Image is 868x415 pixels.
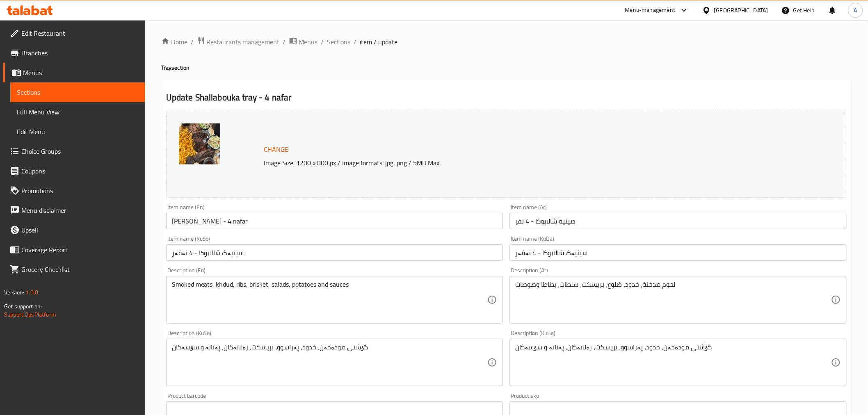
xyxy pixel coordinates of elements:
[261,141,292,158] button: Change
[166,213,503,229] input: Enter name En
[25,287,38,298] span: 1.0.0
[327,37,351,47] a: Sections
[3,201,145,220] a: Menu disclaimer
[299,37,318,47] span: Menus
[321,37,324,47] li: /
[166,91,847,104] h2: Update Shallabouka tray - 4 nafar
[21,166,138,176] span: Coupons
[3,63,145,82] a: Menus
[261,158,752,168] p: Image Size: 1200 x 800 px / Image formats: jpg, png / 5MB Max.
[21,265,138,274] span: Grocery Checklist
[172,343,488,382] textarea: گۆشتی مودەخەن، خدود، پەراسوو، بریسکت، زەلاتەکان، پەتاتە و سۆسەکان
[17,127,138,137] span: Edit Menu
[21,225,138,235] span: Upsell
[207,37,280,47] span: Restaurants management
[161,37,187,47] a: Home
[3,161,145,181] a: Coupons
[3,181,145,201] a: Promotions
[172,280,488,319] textarea: Smoked meats, khdud, ribs, brisket, salads, potatoes and sauces
[21,205,138,215] span: Menu disclaimer
[3,260,145,279] a: Grocery Checklist
[714,6,768,15] div: [GEOGRAPHIC_DATA]
[197,36,280,47] a: Restaurants management
[3,220,145,240] a: Upsell
[191,37,194,47] li: /
[3,240,145,260] a: Coverage Report
[21,28,138,38] span: Edit Restaurant
[21,245,138,255] span: Coverage Report
[179,123,220,164] img: 47%D8%B5%D9%8A%D9%86%D9%8A%D8%A9_%D9%84%D8%AD%D9%88%D9%85_%D8%B4%D8%A7%D9%84%D8%A7%D8%A8%D9%88%D9...
[161,64,852,72] h4: Tray section
[17,107,138,117] span: Full Menu View
[3,43,145,63] a: Branches
[289,36,318,47] a: Menus
[23,68,138,78] span: Menus
[17,87,138,97] span: Sections
[166,244,503,261] input: Enter name KuSo
[10,82,145,102] a: Sections
[4,301,42,312] span: Get support on:
[625,5,676,15] div: Menu-management
[21,48,138,58] span: Branches
[515,280,831,319] textarea: لحوم مدخنة، خدود، ضلوع، بريسكت، سلطات، بطاطا وصوصات
[21,146,138,156] span: Choice Groups
[3,141,145,161] a: Choice Groups
[509,213,847,229] input: Enter name Ar
[509,244,847,261] input: Enter name KuBa
[515,343,831,382] textarea: گۆشتی مودەخەن، خدود، پەراسوو، بریسکت، زەلاتەکان، پەتاتە و سۆسەکان
[283,37,286,47] li: /
[161,36,852,47] nav: breadcrumb
[10,102,145,122] a: Full Menu View
[264,144,289,155] span: Change
[4,287,24,298] span: Version:
[10,122,145,141] a: Edit Menu
[3,23,145,43] a: Edit Restaurant
[354,37,357,47] li: /
[4,309,56,320] a: Support.OpsPlatform
[21,186,138,196] span: Promotions
[360,37,398,47] span: item / update
[854,6,857,15] span: A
